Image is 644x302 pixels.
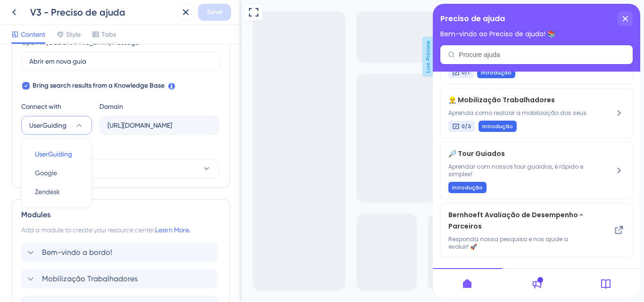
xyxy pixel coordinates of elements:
button: Zendesk [27,182,86,201]
span: Google [35,167,57,179]
span: UserGuiding [29,120,66,131]
div: Domain [99,101,123,112]
div: Modules [21,209,220,220]
input: Procure ajuda [26,47,192,55]
button: Portuguese (Default) [21,159,219,178]
button: UserGuiding [27,145,86,163]
div: Bem-vindo a bordo! [21,243,220,262]
span: Add a module to create your resource center. [21,226,155,234]
a: Learn More. [155,226,190,234]
div: Tour Guiados [16,144,157,189]
span: Aprendar com nossos tour guaidos, é rápido e simples! [16,159,157,174]
div: 3 [68,4,71,11]
span: Bernhoeft Avaliação de Desempenho - Parceiros [16,205,157,228]
span: Mobilização Trabalhadores [42,273,138,285]
button: Save [198,4,231,21]
span: Live Preview [181,37,193,77]
span: Aprenda como realizar a mobilização dos seus [16,106,157,113]
div: Mobilização Trabalhadores [16,90,157,128]
span: 0/3 [29,119,38,126]
span: Responda nossa pesquisa e nos ajude a evoluir! 🚀 [16,232,157,247]
span: Save [207,7,222,18]
span: Introdução [19,180,50,188]
span: 0/1 [29,65,37,73]
span: Content [21,29,45,40]
div: close resource center [185,8,200,23]
span: Bem-vindo ao Preciso de ajuda! 📚 [8,26,123,34]
input: company.help.userguiding.com [107,120,211,131]
span: Zendesk [35,186,60,197]
span: 🔎 Tour Guiados [16,144,141,155]
span: Bring search results from a Knowledge Base [33,80,165,91]
span: UserGuiding [35,148,72,160]
button: UserGuiding [21,116,92,135]
span: Style [66,29,81,40]
span: Introdução [50,119,80,126]
span: Preciso de ajuda [8,8,72,22]
span: 👷‍♂️ Mobilização Trabalhadores [16,90,157,102]
div: Bernhoeft Avaliação de Desempenho - Parceiros [16,205,157,247]
span: Preciso de ajuda [8,1,62,13]
div: V3 - Preciso de ajuda [30,6,173,19]
div: Mobilização Trabalhadores [21,269,220,288]
input: Abrir em nova guia [29,56,212,66]
span: Tabs [101,29,116,40]
span: Bem-vindo a bordo! [42,247,112,258]
div: Connect with [21,101,92,112]
span: Introdução [48,65,79,73]
button: Google [27,163,86,182]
